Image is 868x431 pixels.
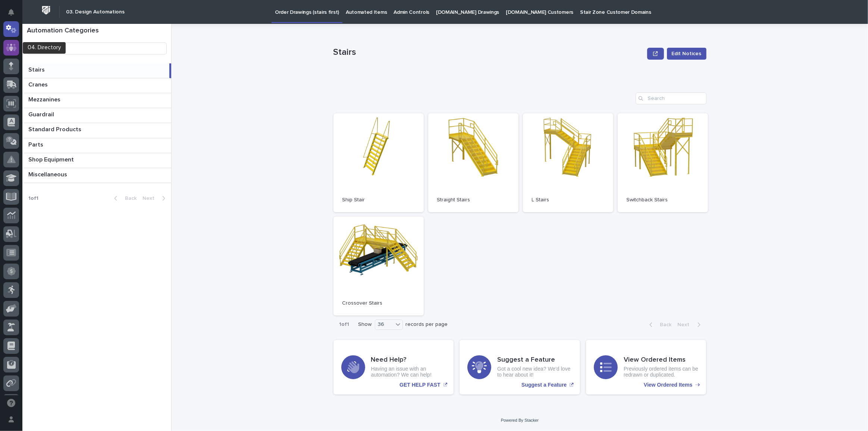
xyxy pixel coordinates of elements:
[28,140,45,148] p: Parts
[672,50,702,57] span: Edit Notices
[333,217,424,315] a: Crossover Stairs
[586,340,706,394] a: View Ordered Items
[7,115,21,129] img: 1736555164131-43832dd5-751b-4058-ba23-39d91318e5a0
[667,48,706,60] button: Edit Notices
[371,356,446,364] h3: Need Help?
[22,78,171,93] a: CranesCranes
[22,93,171,108] a: MezzaninesMezzanines
[333,315,355,334] p: 1 of 1
[342,197,415,203] p: Ship Stair
[28,80,49,88] p: Cranes
[22,138,171,153] a: PartsParts
[22,108,171,123] a: GuardrailGuardrail
[333,47,645,58] p: Stairs
[28,95,62,103] p: Mezzanines
[675,321,706,328] button: Next
[44,91,98,104] a: 🔗Onboarding Call
[656,322,672,327] span: Back
[342,300,415,306] p: Crossover Stairs
[7,29,136,41] p: Welcome 👋
[371,366,446,378] p: Having an issue with an automation? We can help!
[375,321,393,328] div: 36
[25,115,122,123] div: Start new chat
[497,356,572,364] h3: Suggest a Feature
[7,7,22,22] img: Stacker
[74,138,90,144] span: Pylon
[53,138,90,144] a: Powered byPylon
[501,418,539,422] a: Powered By Stacker
[437,197,510,203] p: Straight Stairs
[460,340,580,394] a: Suggest a Feature
[140,195,171,202] button: Next
[624,366,699,378] p: Previously ordered items can be redrawn or duplicated.
[54,94,95,101] span: Onboarding Call
[25,123,104,129] div: We're offline, we will be back soon!
[636,92,706,104] input: Search
[28,155,75,163] p: Shop Equipment
[7,41,136,53] p: How can we help?
[27,27,167,35] h1: Automation Categories
[28,110,56,118] p: Guardrail
[28,170,69,178] p: Miscellaneous
[47,95,53,101] div: 🔗
[624,356,699,364] h3: View Ordered Items
[108,195,140,202] button: Back
[27,43,167,54] input: Search
[22,123,171,138] a: Standard ProductsStandard Products
[22,63,171,78] a: StairsStairs
[497,366,572,378] p: Got a cool new idea? We'd love to hear about it!
[358,321,372,328] p: Show
[15,94,41,101] span: Help Docs
[120,196,137,201] span: Back
[22,168,171,183] a: MiscellaneousMiscellaneous
[532,197,604,203] p: L Stairs
[399,382,440,388] p: GET HELP FAST
[7,95,13,101] div: 📖
[618,113,708,212] a: Switchback Stairs
[678,322,694,327] span: Next
[22,153,171,168] a: Shop EquipmentShop Equipment
[644,382,692,388] p: View Ordered Items
[523,113,613,212] a: L Stairs
[428,113,518,212] a: Straight Stairs
[142,196,159,201] span: Next
[39,3,53,17] img: Workspace Logo
[28,125,83,133] p: Standard Products
[333,340,454,394] a: GET HELP FAST
[66,9,125,15] h2: 03. Design Automations
[333,113,424,212] a: Ship Stair
[643,321,675,328] button: Back
[127,117,136,126] button: Start new chat
[22,189,44,208] p: 1 of 1
[627,197,699,203] p: Switchback Stairs
[521,382,567,388] p: Suggest a Feature
[28,65,46,73] p: Stairs
[3,395,19,411] button: Open support chat
[9,9,19,21] div: Notifications
[4,91,44,104] a: 📖Help Docs
[3,4,19,20] button: Notifications
[406,321,448,328] p: records per page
